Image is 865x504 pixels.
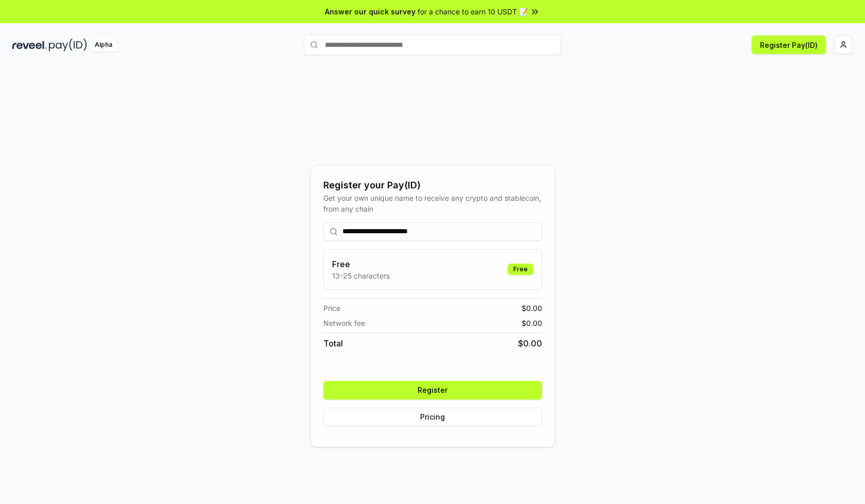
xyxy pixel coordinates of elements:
div: Register your Pay(ID) [323,178,542,193]
div: Get your own unique name to receive any crypto and stablecoin, from any chain [323,193,542,214]
span: $ 0.00 [522,303,542,314]
span: Network fee [323,318,365,328]
button: Register Pay(ID) [752,36,826,54]
span: $ 0.00 [522,318,542,328]
span: Answer our quick survey [325,6,416,17]
div: Free [508,264,533,275]
span: Total [323,337,343,350]
span: for a chance to earn 10 USDT 📝 [418,6,528,17]
span: Price [323,303,340,314]
span: $ 0.00 [518,337,542,350]
button: Pricing [323,408,542,426]
h3: Free [332,258,390,270]
button: Register [323,381,542,399]
p: 13-25 characters [332,270,390,281]
img: pay_id [49,39,87,51]
div: Alpha [89,39,118,51]
img: reveel_dark [12,39,47,51]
